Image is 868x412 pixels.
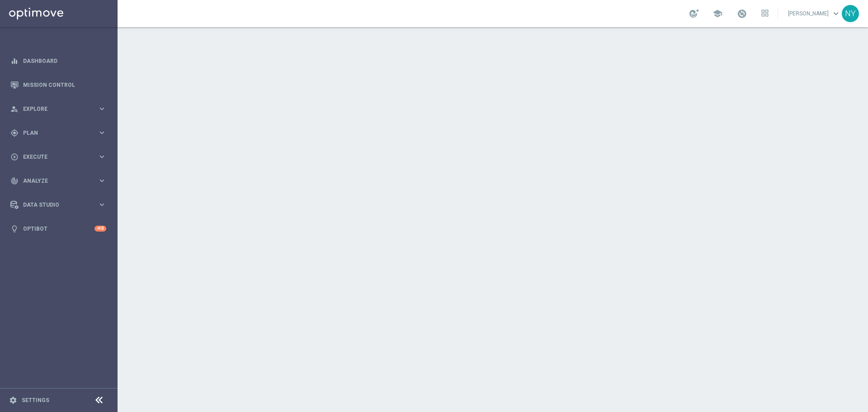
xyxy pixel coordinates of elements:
[10,153,98,161] div: Execute
[10,73,106,97] div: Mission Control
[98,176,106,185] i: keyboard_arrow_right
[10,225,107,232] button: lightbulb Optibot +10
[10,49,106,73] div: Dashboard
[98,128,106,137] i: keyboard_arrow_right
[10,153,107,161] button: play_circle_outline Execute keyboard_arrow_right
[787,7,842,20] a: [PERSON_NAME]keyboard_arrow_down
[10,129,107,137] button: gps_fixed Plan keyboard_arrow_right
[98,152,106,161] i: keyboard_arrow_right
[23,49,106,73] a: Dashboard
[23,106,98,112] span: Explore
[23,217,94,241] a: Optibot
[22,398,49,403] a: Settings
[842,5,859,22] div: NY
[10,177,98,185] div: Analyze
[23,178,98,184] span: Analyze
[10,177,107,185] button: track_changes Analyze keyboard_arrow_right
[94,226,106,232] div: +10
[10,201,107,208] button: Data Studio keyboard_arrow_right
[10,129,19,137] i: gps_fixed
[9,396,17,404] i: settings
[10,153,19,161] i: play_circle_outline
[712,9,722,19] span: school
[10,81,107,89] button: Mission Control
[23,130,98,136] span: Plan
[98,200,106,209] i: keyboard_arrow_right
[10,105,19,113] i: person_search
[10,57,107,65] button: equalizer Dashboard
[10,129,98,137] div: Plan
[23,202,98,208] span: Data Studio
[831,9,841,19] span: keyboard_arrow_down
[10,225,19,233] i: lightbulb
[10,57,19,65] i: equalizer
[10,105,107,113] button: person_search Explore keyboard_arrow_right
[10,201,98,209] div: Data Studio
[10,217,106,241] div: Optibot
[23,73,106,97] a: Mission Control
[98,104,106,113] i: keyboard_arrow_right
[23,154,98,160] span: Execute
[10,177,19,185] i: track_changes
[10,105,98,113] div: Explore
